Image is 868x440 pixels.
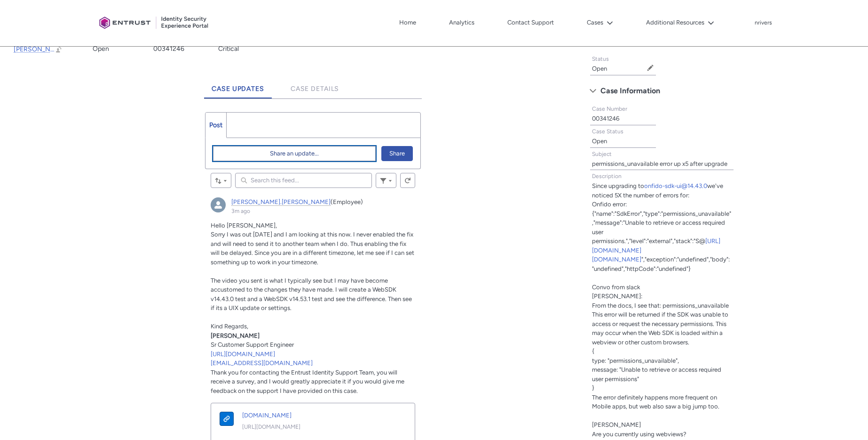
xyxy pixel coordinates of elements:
[211,369,404,394] span: Thank you for contacting the Entrust Identity Support Team, you will receive a survey, and I woul...
[592,237,720,263] a: [URL][DOMAIN_NAME][DOMAIN_NAME]
[397,16,418,30] a: Home
[231,198,331,206] a: [PERSON_NAME].[PERSON_NAME]
[291,85,339,93] span: Case Details
[218,45,239,53] lightning-formatted-text: Critical
[447,16,477,30] a: Analytics, opens in new tab
[283,73,347,98] a: Case Details
[14,45,120,53] span: [PERSON_NAME].[PERSON_NAME]
[592,138,607,145] lightning-formatted-text: Open
[644,182,707,189] a: onfido-sdk-ui@14.43.0
[211,277,412,312] span: The video you sent is what I typically see but I may have become accustomed to the changes they h...
[592,128,623,135] span: Case Status
[592,65,607,72] lightning-formatted-text: Open
[592,56,609,62] span: Status
[242,411,391,420] a: [DOMAIN_NAME]
[211,197,226,212] img: External User - nick.bates (null)
[93,45,109,53] lightning-formatted-text: Open
[55,45,63,53] button: Change Owner
[585,83,739,98] button: Case Information
[242,423,391,431] a: [URL][DOMAIN_NAME]
[211,222,277,229] span: Hello [PERSON_NAME],
[209,121,222,129] span: Post
[754,17,773,27] button: User Profile nrivers
[592,151,612,157] span: Subject
[211,359,313,367] a: [EMAIL_ADDRESS][DOMAIN_NAME]
[505,16,556,30] a: Contact Support
[211,332,260,339] span: [PERSON_NAME]
[231,208,250,214] a: 3m ago
[647,64,654,72] button: Edit Status
[592,173,622,179] span: Description
[592,115,619,122] lightning-formatted-text: 00341246
[584,16,615,30] button: Cases
[205,113,227,138] a: Post
[644,16,717,30] button: Additional Resources
[153,45,184,53] lightning-formatted-text: 00341246
[204,73,272,98] a: Case Updates
[400,173,415,188] button: Refresh this feed
[592,106,627,112] span: Case Number
[212,85,264,93] span: Case Updates
[211,323,248,330] span: Kind Regards,
[270,147,319,161] span: Share an update...
[381,146,413,161] button: Share
[211,341,294,348] span: Sr Customer Support Engineer
[755,20,772,26] p: nrivers
[211,197,226,212] div: nick.bates
[211,231,414,266] span: Sorry I was out [DATE] and I am looking at this now. I never enabled the fix and will need to sen...
[211,350,275,358] a: [URL][DOMAIN_NAME]
[235,173,372,188] input: Search this feed...
[600,84,660,98] span: Case Information
[331,198,363,205] span: (Employee)
[592,160,727,167] lightning-formatted-text: permissions_unavailable error up x5 after upgrade
[389,147,405,161] span: Share
[205,112,421,169] div: Chatter Publisher
[212,404,241,436] a: support.identity.entrust.com
[213,146,376,161] button: Share an update...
